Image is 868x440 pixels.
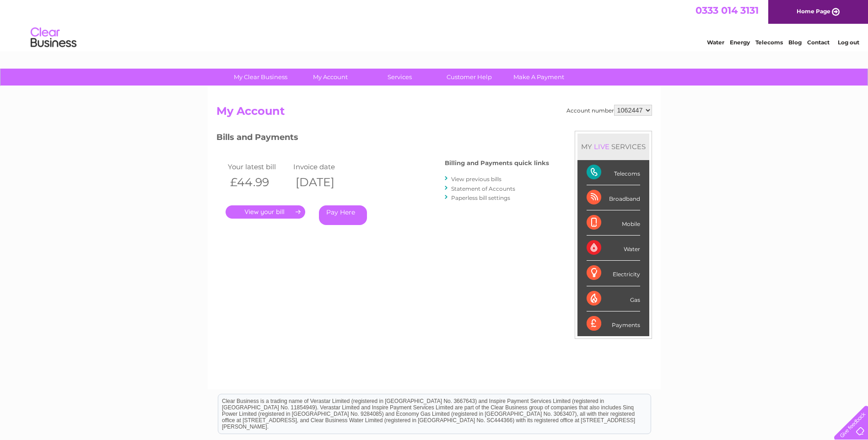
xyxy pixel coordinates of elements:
[695,5,759,16] a: 0333 014 3131
[362,69,437,86] a: Services
[755,39,783,46] a: Telecoms
[218,5,651,44] div: Clear Business is a trading name of Verastar Limited (registered in [GEOGRAPHIC_DATA] No. 3667643...
[226,205,305,219] a: .
[566,105,652,116] div: Account number
[451,194,510,201] a: Paperless bill settings
[451,176,501,182] a: View previous bills
[319,205,367,225] a: Pay Here
[431,69,507,86] a: Customer Help
[707,39,724,46] a: Water
[587,311,640,336] div: Payments
[291,173,357,192] th: [DATE]
[807,39,830,46] a: Contact
[292,69,368,86] a: My Account
[587,236,640,261] div: Water
[730,39,750,46] a: Energy
[226,173,291,192] th: £44.99
[587,160,640,185] div: Telecoms
[587,185,640,210] div: Broadband
[216,105,652,122] h2: My Account
[587,286,640,311] div: Gas
[838,39,859,46] a: Log out
[592,142,611,151] div: LIVE
[788,39,802,46] a: Blog
[291,161,357,173] td: Invoice date
[226,161,291,173] td: Your latest bill
[577,134,649,160] div: MY SERVICES
[223,69,298,86] a: My Clear Business
[451,185,515,192] a: Statement of Accounts
[587,210,640,236] div: Mobile
[445,160,549,166] h4: Billing and Payments quick links
[501,69,577,86] a: Make A Payment
[30,24,77,52] img: logo.png
[587,261,640,286] div: Electricity
[216,131,549,147] h3: Bills and Payments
